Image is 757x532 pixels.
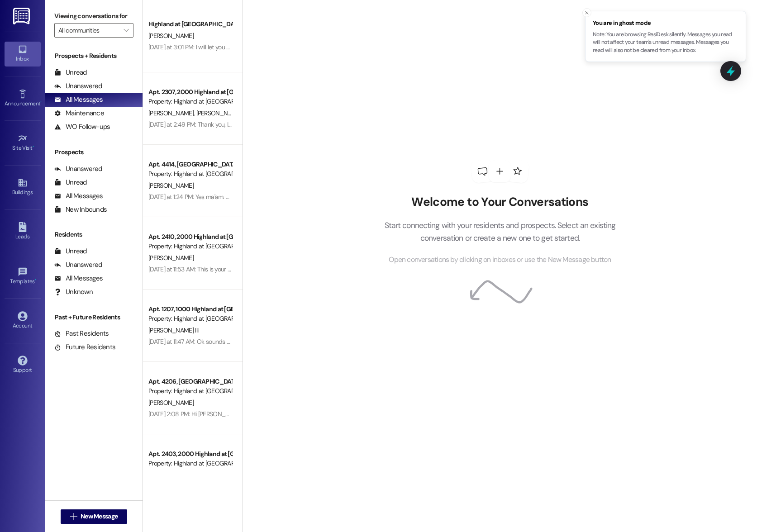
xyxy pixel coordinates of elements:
span: [PERSON_NAME] [148,181,194,190]
span: [PERSON_NAME] [148,399,194,407]
span: • [33,143,34,150]
span: Open conversations by clicking on inboxes or use the New Message button [389,254,611,266]
div: Apt. 4206, [GEOGRAPHIC_DATA] at [GEOGRAPHIC_DATA] [148,377,232,386]
div: [DATE] at 2:49 PM: Thank you, I have updated our system. [148,120,299,128]
div: [DATE] at 3:01 PM: I will let you know if something comes available at the end of the month. [148,43,383,51]
div: Unknown [54,287,93,297]
div: Highland at [GEOGRAPHIC_DATA] [148,19,232,29]
div: [DATE] at 11:47 AM: Ok sounds good. I have dropped it off at your door. [148,337,330,346]
div: Property: Highland at [GEOGRAPHIC_DATA] [148,386,232,396]
div: [DATE] 2:08 PM: Hi [PERSON_NAME], you have some flowers waiting for you in the lobby :) [148,410,382,418]
div: Residents [45,230,143,239]
div: Property: Highland at [GEOGRAPHIC_DATA] [148,97,232,106]
p: Note: You are browsing ResiDesk silently. Messages you read will not affect your team's unread me... [593,31,738,55]
h2: Welcome to Your Conversations [371,195,629,209]
div: Unread [54,68,87,77]
a: Templates • [5,264,41,289]
a: Buildings [5,175,41,199]
div: Apt. 2307, 2000 Highland at [GEOGRAPHIC_DATA] [148,87,232,97]
div: Future Residents [54,342,115,352]
span: [PERSON_NAME] Iii [148,326,198,334]
input: All communities [58,23,119,38]
div: [DATE] at 1:24 PM: Yes ma'am. Thank you for that information, I will give this to [PERSON_NAME] a... [148,193,651,201]
i:  [124,27,129,34]
span: • [40,99,42,105]
div: [DATE] at 11:53 AM: This is your receipt showing your modem has been returned to UPS for shipping. [148,265,407,273]
div: Property: Highland at [GEOGRAPHIC_DATA] [148,459,232,468]
label: Viewing conversations for [54,9,133,23]
a: Account [5,309,41,333]
button: New Message [61,509,128,524]
div: All Messages [54,274,103,283]
span: [PERSON_NAME] [148,32,194,40]
div: Unanswered [54,81,102,91]
span: [PERSON_NAME] [148,254,194,262]
button: Close toast [582,8,591,17]
div: Apt. 2410, 2000 Highland at [GEOGRAPHIC_DATA] [148,232,232,242]
a: Inbox [5,42,41,66]
img: ResiDesk Logo [13,8,32,24]
p: Start connecting with your residents and prospects. Select an existing conversation or create a n... [371,219,629,245]
div: Property: Highland at [GEOGRAPHIC_DATA] [148,169,232,179]
i:  [70,513,77,520]
div: Apt. 1207, 1000 Highland at [GEOGRAPHIC_DATA] [148,304,232,314]
div: All Messages [54,95,103,104]
div: Maintenance [54,109,104,118]
span: • [35,277,36,283]
a: Leads [5,219,41,244]
a: Support [5,353,41,377]
div: Property: Highland at [GEOGRAPHIC_DATA] [148,314,232,323]
div: Apt. 4414, [GEOGRAPHIC_DATA] at [GEOGRAPHIC_DATA] [148,160,232,169]
div: Unread [54,247,87,256]
div: Past Residents [54,329,109,338]
div: New Inbounds [54,205,107,214]
span: [PERSON_NAME] [196,109,241,117]
span: You are in ghost mode [593,19,738,28]
span: New Message [81,512,118,521]
div: Unanswered [54,260,102,270]
div: Property: Highland at [GEOGRAPHIC_DATA] [148,242,232,251]
div: All Messages [54,191,103,201]
div: Apt. 2403, 2000 Highland at [GEOGRAPHIC_DATA] [148,449,232,459]
div: Past + Future Residents [45,313,143,322]
div: Prospects + Residents [45,51,143,61]
div: Prospects [45,147,143,157]
div: WO Follow-ups [54,122,110,132]
div: Unread [54,178,87,187]
div: Unanswered [54,164,102,174]
a: Site Visit • [5,131,41,155]
span: [PERSON_NAME] [148,109,196,117]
